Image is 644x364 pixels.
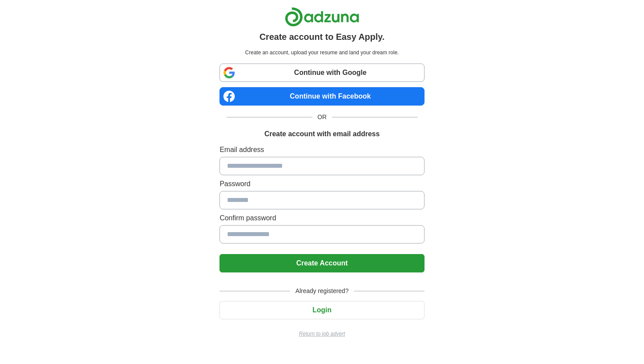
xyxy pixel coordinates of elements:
p: Create an account, upload your resume and land your dream role. [221,49,422,57]
label: Confirm password [219,213,424,223]
label: Password [219,179,424,189]
h1: Create account to Easy Apply. [259,30,385,43]
a: Login [219,306,424,314]
button: Create Account [219,254,424,272]
a: Continue with Facebook [219,87,424,106]
img: Adzuna logo [285,7,359,27]
button: Login [219,301,424,319]
span: OR [312,113,332,122]
a: Continue with Google [219,64,424,82]
a: Return to job advert [219,330,424,338]
span: Already registered? [290,286,354,296]
h1: Create account with email address [264,129,379,139]
label: Email address [219,145,424,155]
